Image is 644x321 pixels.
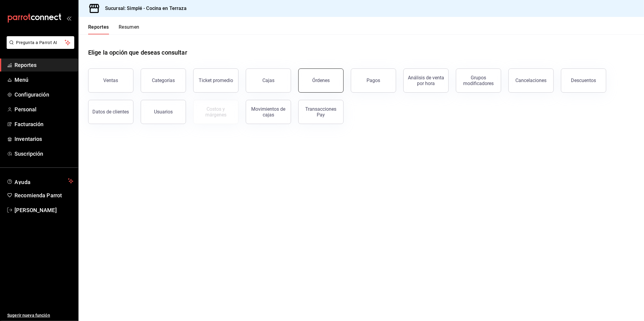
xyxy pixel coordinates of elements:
div: Datos de clientes [93,109,129,115]
div: Órdenes [312,78,330,83]
div: Costos y márgenes [197,106,235,118]
span: Menú [14,76,73,84]
button: Datos de clientes [88,100,133,124]
div: Grupos modificadores [460,75,497,86]
span: Pregunta a Parrot AI [16,40,65,46]
span: Personal [14,105,73,113]
div: Descuentos [571,78,596,83]
button: Pregunta a Parrot AI [7,36,74,49]
span: Recomienda Parrot [14,191,73,199]
div: Usuarios [154,109,173,115]
div: Análisis de venta por hora [407,75,445,86]
span: Inventarios [14,135,73,143]
div: Ticket promedio [199,78,233,83]
button: Transacciones Pay [298,100,344,124]
div: Cancelaciones [516,78,547,83]
button: Resumen [119,24,139,34]
button: Grupos modificadores [456,68,501,93]
button: open_drawer_menu [66,16,71,21]
a: Cajas [246,68,291,93]
button: Usuarios [141,100,186,124]
button: Análisis de venta por hora [403,68,449,93]
button: Cancelaciones [508,68,554,93]
button: Reportes [88,24,109,34]
button: Contrata inventarios para ver este reporte [193,100,239,124]
button: Ticket promedio [193,68,239,93]
button: Descuentos [561,68,606,93]
span: Sugerir nueva función [7,312,73,319]
div: Transacciones Pay [302,106,340,118]
button: Categorías [141,68,186,93]
div: Ventas [104,78,118,83]
span: Facturación [14,120,73,128]
h3: Sucursal: Simplé - Cocina en Terraza [100,5,187,12]
span: Configuración [14,91,73,99]
span: Ayuda [14,177,66,185]
span: Reportes [14,61,73,69]
div: navigation tabs [88,24,139,34]
div: Pagos [367,78,380,83]
button: Pagos [351,68,396,93]
div: Movimientos de cajas [250,106,287,118]
a: Pregunta a Parrot AI [4,44,74,50]
span: [PERSON_NAME] [14,206,73,214]
div: Cajas [262,77,275,84]
span: Suscripción [14,150,73,158]
h1: Elige la opción que deseas consultar [88,48,187,57]
button: Ventas [88,68,133,93]
button: Órdenes [298,68,344,93]
div: Categorías [152,78,175,83]
button: Movimientos de cajas [246,100,291,124]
